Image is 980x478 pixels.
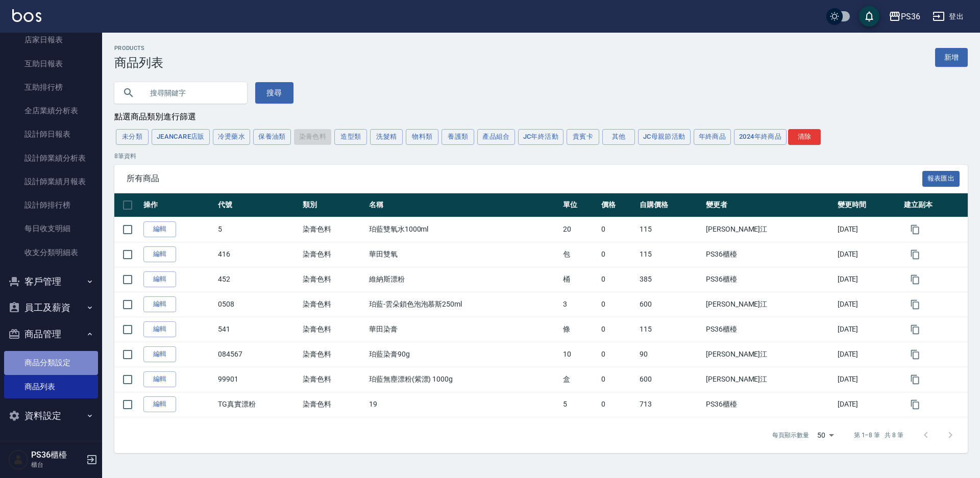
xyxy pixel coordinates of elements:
[12,9,41,22] img: Logo
[694,129,731,145] button: 年終商品
[442,129,474,145] button: 養護類
[901,193,968,217] th: 建立副本
[835,217,901,242] td: [DATE]
[4,321,98,347] button: 商品管理
[366,242,560,267] td: 華田雙氧
[366,217,560,242] td: 珀藍雙氧水1000ml
[599,317,637,342] td: 0
[143,221,176,237] a: 編輯
[599,267,637,292] td: 0
[114,45,163,52] h2: Products
[560,367,599,392] td: 盒
[4,76,98,99] a: 互助排行榜
[143,371,176,387] a: 編輯
[813,421,838,449] div: 50
[637,292,703,317] td: 600
[518,129,563,145] button: JC年終活動
[602,129,635,145] button: 其他
[637,217,703,242] td: 115
[366,193,560,217] th: 名稱
[152,129,210,145] button: JeanCare店販
[835,267,901,292] td: [DATE]
[835,367,901,392] td: [DATE]
[703,267,835,292] td: PS36櫃檯
[560,292,599,317] td: 3
[637,267,703,292] td: 385
[334,129,367,145] button: 造型類
[599,367,637,392] td: 0
[366,367,560,392] td: 珀藍無塵漂粉(紫漂) 1000g
[835,342,901,367] td: [DATE]
[935,48,968,67] a: 新增
[215,342,300,367] td: 084567
[300,342,366,367] td: 染膏色料
[215,367,300,392] td: 99901
[4,170,98,193] a: 設計師業績月報表
[788,129,821,145] button: 清除
[215,392,300,417] td: TG真實漂粉
[4,217,98,240] a: 每日收支明細
[300,217,366,242] td: 染膏色料
[4,28,98,52] a: 店家日報表
[703,217,835,242] td: [PERSON_NAME]江
[215,193,300,217] th: 代號
[560,342,599,367] td: 10
[637,342,703,367] td: 90
[215,317,300,342] td: 541
[366,342,560,367] td: 珀藍染膏90g
[599,217,637,242] td: 0
[922,171,960,187] button: 報表匯出
[560,267,599,292] td: 桶
[599,193,637,217] th: 價格
[366,267,560,292] td: 維納斯漂粉
[300,292,366,317] td: 染膏色料
[4,402,98,429] button: 資料設定
[4,375,98,398] a: 商品列表
[143,79,239,107] input: 搜尋關鍵字
[859,6,879,27] button: save
[4,294,98,321] button: 員工及薪資
[567,129,599,145] button: 貴賓卡
[637,242,703,267] td: 115
[215,217,300,242] td: 5
[255,82,293,104] button: 搜尋
[116,129,149,145] button: 未分類
[366,317,560,342] td: 華田染膏
[370,129,403,145] button: 洗髮精
[215,267,300,292] td: 452
[143,246,176,262] a: 編輯
[4,52,98,76] a: 互助日報表
[835,242,901,267] td: [DATE]
[143,396,176,412] a: 編輯
[114,152,968,161] p: 8 筆資料
[406,129,438,145] button: 物料類
[215,242,300,267] td: 416
[885,6,924,27] button: PS36
[922,173,960,183] a: 報表匯出
[300,367,366,392] td: 染膏色料
[366,392,560,417] td: 19
[143,346,176,362] a: 編輯
[637,193,703,217] th: 自購價格
[114,56,163,70] h3: 商品列表
[734,129,787,145] button: 2024年終商品
[637,367,703,392] td: 600
[703,392,835,417] td: PS36櫃檯
[560,193,599,217] th: 單位
[300,242,366,267] td: 染膏色料
[703,193,835,217] th: 變更者
[901,10,920,23] div: PS36
[599,292,637,317] td: 0
[599,342,637,367] td: 0
[703,292,835,317] td: [PERSON_NAME]江
[835,317,901,342] td: [DATE]
[127,173,922,184] span: 所有商品
[560,317,599,342] td: 條
[300,193,366,217] th: 類別
[4,241,98,264] a: 收支分類明細表
[599,242,637,267] td: 0
[4,99,98,122] a: 全店業績分析表
[141,193,215,217] th: 操作
[300,392,366,417] td: 染膏色料
[143,271,176,287] a: 編輯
